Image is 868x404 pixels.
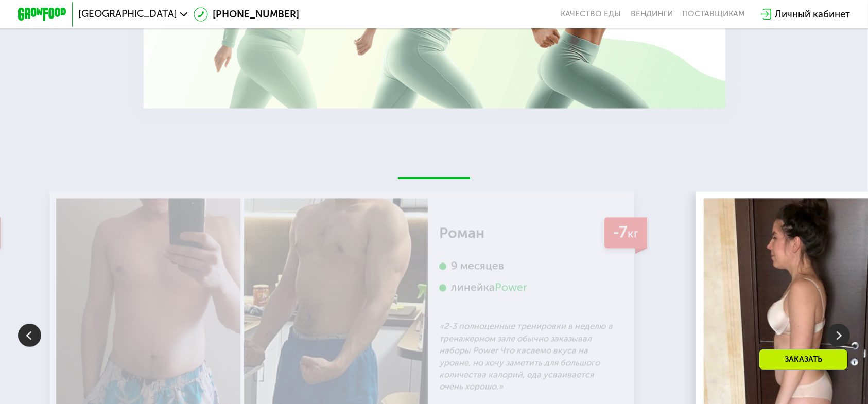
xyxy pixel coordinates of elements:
[561,9,621,19] a: Качество еды
[194,7,299,22] a: [PHONE_NUMBER]
[18,323,41,346] img: Slide left
[604,217,647,248] div: -7
[439,259,616,273] div: 9 месяцев
[775,7,850,22] div: Личный кабинет
[631,9,673,19] a: Вендинги
[439,320,616,393] p: «2-3 полноценные тренировки в неделю в тренажерном зале обычно заказывал наборы Power Что касаемо...
[628,226,638,240] span: кг
[495,280,528,294] div: Power
[683,9,745,19] div: поставщикам
[439,227,616,239] div: Роман
[759,349,848,370] div: Заказать
[439,280,616,294] div: линейка
[827,323,850,346] img: Slide right
[78,9,177,19] span: [GEOGRAPHIC_DATA]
